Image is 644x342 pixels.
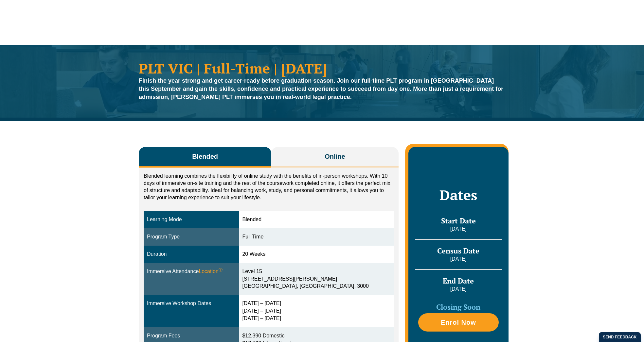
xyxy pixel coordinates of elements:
[147,216,236,223] div: Learning Mode
[192,152,218,161] span: Blended
[219,268,223,272] sup: ⓘ
[139,61,505,75] h1: PLT VIC | Full-Time | [DATE]
[415,187,502,203] h2: Dates
[147,268,236,275] div: Immersive Attendance
[147,300,236,307] div: Immersive Workshop Dates
[147,332,236,340] div: Program Fees
[415,285,502,293] p: [DATE]
[147,251,236,258] div: Duration
[436,302,480,312] span: Closing Soon
[242,300,390,322] div: [DATE] – [DATE] [DATE] – [DATE] [DATE] – [DATE]
[415,225,502,233] p: [DATE]
[139,77,503,100] strong: Finish the year strong and get career-ready before graduation season. Join our full-time PLT prog...
[418,313,499,332] a: Enrol Now
[242,233,390,241] div: Full Time
[443,276,474,285] span: End Date
[242,333,284,338] span: $12,390 Domestic
[441,319,476,326] span: Enrol Now
[242,216,390,223] div: Blended
[325,152,345,161] span: Online
[242,251,390,258] div: 20 Weeks
[144,172,394,201] p: Blended learning combines the flexibility of online study with the benefits of in-person workshop...
[242,268,390,290] div: Level 15 [STREET_ADDRESS][PERSON_NAME] [GEOGRAPHIC_DATA], [GEOGRAPHIC_DATA], 3000
[199,268,223,275] span: Location
[415,255,502,263] p: [DATE]
[437,246,479,255] span: Census Date
[147,233,236,241] div: Program Type
[441,216,476,225] span: Start Date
